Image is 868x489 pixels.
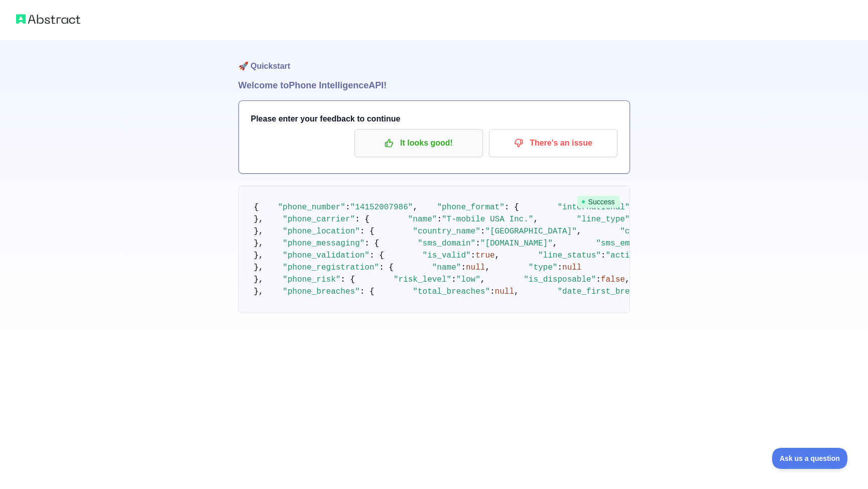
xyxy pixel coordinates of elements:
span: , [533,215,538,224]
span: "name" [408,215,437,224]
span: , [480,275,485,284]
span: "line_status" [538,251,601,260]
span: : { [340,275,355,284]
span: : { [379,263,394,272]
h3: Please enter your feedback to continue [251,113,617,125]
span: : [601,251,606,260]
span: "phone_registration" [283,263,379,272]
span: null [495,287,514,296]
span: : [345,203,350,212]
span: "sms_domain" [418,239,475,248]
span: "T-mobile USA Inc." [442,215,533,224]
span: "country_code" [620,227,687,236]
span: Success [577,196,620,208]
button: It looks good! [354,129,483,157]
span: "active" [605,251,644,260]
span: : { [355,215,369,224]
span: : [451,275,456,284]
span: "total_breaches" [413,287,490,296]
span: "is_disposable" [524,275,596,284]
span: null [466,263,485,272]
span: null [562,263,581,272]
span: : [490,287,495,296]
span: "risk_level" [394,275,451,284]
span: "phone_location" [283,227,360,236]
p: It looks good! [362,135,475,152]
span: "type" [529,263,558,272]
span: true [475,251,494,260]
span: : [461,263,466,272]
span: "[DOMAIN_NAME]" [480,239,553,248]
span: : { [364,239,379,248]
span: : { [505,203,519,212]
span: , [625,275,630,284]
span: , [553,239,558,248]
img: Abstract logo [16,12,80,26]
span: "phone_breaches" [283,287,360,296]
h1: Welcome to Phone Intelligence API! [238,78,630,92]
span: "phone_carrier" [283,215,355,224]
span: false [601,275,625,284]
span: { [254,203,259,212]
span: : { [369,251,384,260]
span: "phone_messaging" [283,239,364,248]
span: : [437,215,442,224]
h1: 🚀 Quickstart [238,40,630,78]
span: , [514,287,519,296]
button: There's an issue [489,129,617,157]
span: "sms_email" [596,239,649,248]
span: : [471,251,476,260]
span: "phone_number" [278,203,345,212]
span: : { [360,287,375,296]
span: "phone_validation" [283,251,369,260]
span: : { [360,227,375,236]
span: "low" [456,275,480,284]
span: "line_type" [577,215,630,224]
span: , [485,263,490,272]
p: There's an issue [497,135,610,152]
span: : [480,227,485,236]
span: "is_valid" [423,251,471,260]
span: , [577,227,582,236]
span: : [596,275,601,284]
span: "phone_format" [437,203,504,212]
span: "phone_risk" [283,275,340,284]
span: "name" [432,263,461,272]
span: "date_first_breached" [557,287,659,296]
span: : [557,263,562,272]
span: , [495,251,500,260]
span: "14152007986" [350,203,413,212]
span: , [413,203,418,212]
span: "international" [557,203,630,212]
span: "[GEOGRAPHIC_DATA]" [485,227,576,236]
span: : [475,239,480,248]
iframe: Toggle Customer Support [772,448,848,469]
span: "country_name" [413,227,480,236]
